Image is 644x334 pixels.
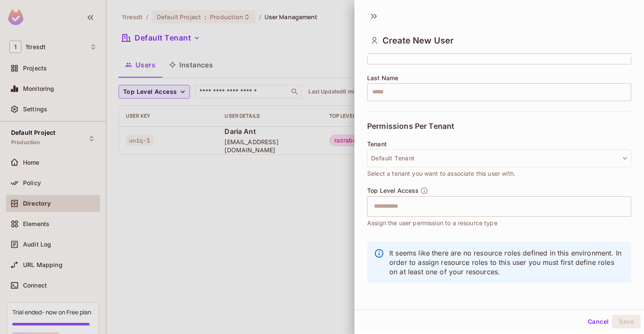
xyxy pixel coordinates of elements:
[584,315,612,328] button: Cancel
[367,169,515,178] span: Select a tenant you want to associate this user with.
[367,218,497,228] span: Assign the user permission to a resource type
[627,205,628,207] button: Open
[367,149,631,167] button: Default Tenant
[612,315,641,328] button: Save
[367,141,387,148] span: Tenant
[382,35,454,46] span: Create New User
[367,75,398,81] span: Last Name
[389,248,624,276] p: It seems like there are no resource roles defined in this environment. In order to assign resourc...
[367,187,419,194] span: Top Level Access
[367,122,454,131] span: Permissions Per Tenant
